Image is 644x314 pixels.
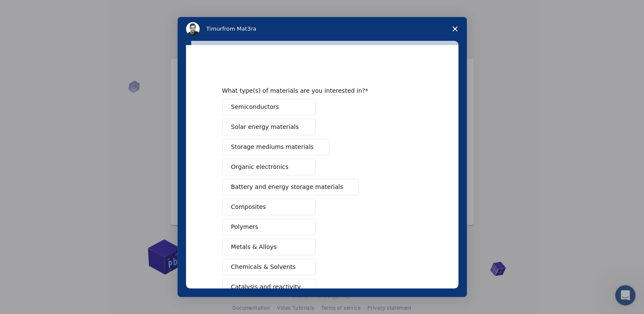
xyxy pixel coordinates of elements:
button: Battery and energy storage materials [222,179,359,195]
span: Polymers [231,223,258,231]
span: Catalysis and reactivity [231,283,301,291]
span: Solar energy materials [231,123,299,131]
span: Close survey [443,17,467,41]
img: Profile image for Timur [186,22,200,36]
span: Metals & Alloys [231,243,277,251]
span: Storage mediums materials [231,143,314,151]
button: Organic electronics [222,159,316,175]
button: Chemicals & Solvents [222,259,316,275]
button: Metals & Alloys [222,239,316,255]
span: Timur [206,26,222,32]
button: Composites [222,199,316,215]
span: Composites [231,203,266,211]
button: Solar energy materials [222,119,316,135]
span: Semiconductors [231,103,279,111]
button: Catalysis and reactivity [222,279,317,295]
span: Battery and energy storage materials [231,183,343,191]
button: Storage mediums materials [222,139,329,155]
span: Organic electronics [231,163,289,171]
button: Semiconductors [222,99,316,115]
span: Soporte [17,6,47,14]
span: from Mat3ra [222,26,256,32]
button: Polymers [222,219,316,235]
span: Chemicals & Solvents [231,263,296,271]
div: What type(s) of materials are you interested in? [222,87,409,94]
